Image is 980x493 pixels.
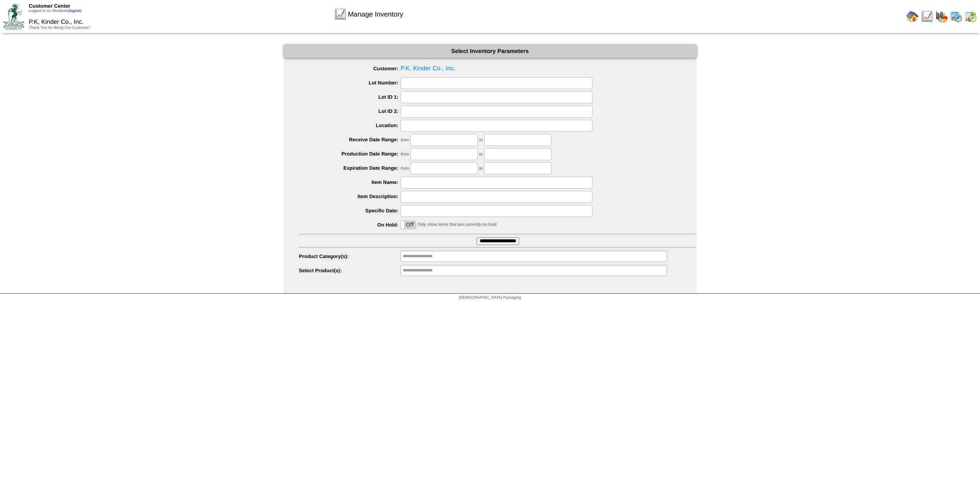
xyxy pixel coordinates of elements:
[401,152,409,157] span: from
[29,9,81,13] span: Logged in as Skadiyala
[299,108,401,114] label: Lot ID 2:
[299,137,401,142] label: Receive Date Range:
[299,63,697,74] span: P.K, Kinder Co., Inc.
[299,122,401,128] label: Location:
[299,94,401,100] label: Lot ID 1:
[921,10,933,23] img: line_graph.gif
[29,26,90,30] span: Thank You for Being Our Customer!
[29,3,70,9] span: Customer Center
[401,221,416,229] label: Off
[299,165,401,171] label: Expiration Date Range:
[68,9,81,13] a: (logout)
[479,166,483,171] span: to
[417,222,497,227] span: Only show items that are currently on hold.
[299,151,401,157] label: Production Date Range:
[401,221,416,229] div: OnOff
[935,10,948,23] img: graph.gif
[299,253,401,259] label: Product Category(s):
[299,66,401,71] label: Customer:
[29,19,84,25] span: P.K, Kinder Co., Inc.
[906,10,919,23] img: home.gif
[965,10,977,23] img: calendarinout.gif
[299,222,401,228] label: On Hold:
[284,45,697,58] div: Select Inventory Parameters
[401,138,409,142] span: from
[299,268,401,273] label: Select Product(s):
[348,10,403,18] span: Manage Inventory
[3,3,24,29] img: ZoRoCo_Logo(Green%26Foil)%20jpg.webp
[459,296,521,300] span: [DEMOGRAPHIC_DATA] Packaging
[401,166,409,171] span: from
[299,194,401,199] label: Item Description:
[299,208,401,213] label: Specific Date:
[950,10,962,23] img: calendarprod.gif
[479,138,483,142] span: to
[299,80,401,86] label: Lot Number:
[479,152,483,157] span: to
[334,8,346,20] img: line_graph.gif
[299,179,401,185] label: Item Name:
